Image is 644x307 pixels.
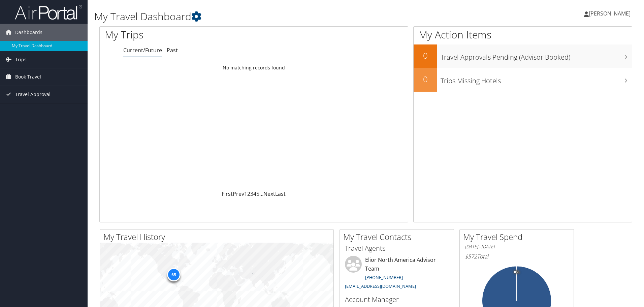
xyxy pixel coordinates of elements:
span: Travel Approval [15,86,51,103]
h6: [DATE] - [DATE] [465,244,569,250]
h1: My Action Items [414,28,632,42]
a: 0Travel Approvals Pending (Advisor Booked) [414,44,632,68]
a: 2 [247,190,250,197]
a: 5 [256,190,259,197]
a: Past [167,47,178,54]
a: Last [275,190,286,197]
div: 65 [167,268,180,281]
a: Prev [233,190,244,197]
span: Dashboards [15,24,42,41]
h3: Account Manager [345,295,449,304]
li: Elior North America Advisor Team [342,256,452,292]
span: [PERSON_NAME] [589,10,631,17]
a: 4 [253,190,256,197]
a: 0Trips Missing Hotels [414,68,632,92]
h3: Trips Missing Hotels [441,73,632,86]
h3: Travel Agents [345,244,449,253]
h2: My Travel Contacts [343,231,454,243]
a: [PERSON_NAME] [584,3,637,24]
a: [EMAIL_ADDRESS][DOMAIN_NAME] [345,283,416,289]
span: Trips [15,51,27,68]
h1: My Trips [105,28,275,42]
h6: Total [465,253,569,260]
tspan: 0% [514,270,519,274]
a: Current/Future [123,47,162,54]
span: Book Travel [15,68,41,85]
h1: My Travel Dashboard [94,9,456,24]
a: Next [263,190,275,197]
a: 1 [244,190,247,197]
img: airportal-logo.png [15,4,82,20]
h2: My Travel History [103,231,333,243]
a: First [222,190,233,197]
h3: Travel Approvals Pending (Advisor Booked) [441,49,632,62]
span: … [259,190,263,197]
a: 3 [250,190,253,197]
h2: 0 [414,73,437,85]
span: $572 [465,253,477,260]
h2: My Travel Spend [463,231,574,243]
h2: 0 [414,50,437,61]
a: [PHONE_NUMBER] [365,274,403,280]
td: No matching records found [100,62,408,74]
